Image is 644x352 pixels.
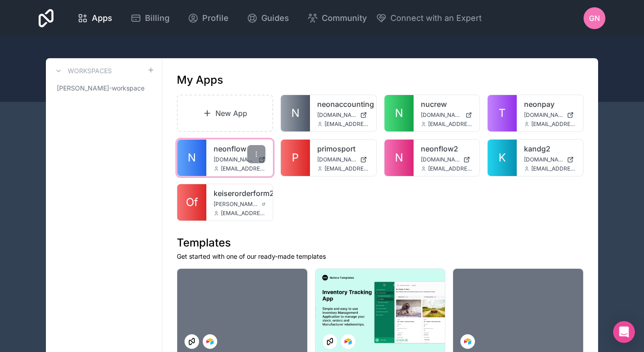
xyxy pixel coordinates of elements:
[524,143,576,154] a: kandg2
[240,8,296,28] a: Guides
[92,12,112,25] span: Apps
[281,95,310,131] a: N
[395,106,403,121] span: N
[589,13,600,24] span: GN
[428,121,473,128] span: [EMAIL_ADDRESS][DOMAIN_NAME]
[123,8,177,28] a: Billing
[428,165,473,172] span: [EMAIL_ADDRESS][DOMAIN_NAME]
[180,8,236,28] a: Profile
[300,8,374,28] a: Community
[524,99,576,110] a: neonpay
[324,121,369,128] span: [EMAIL_ADDRESS][DOMAIN_NAME]
[186,195,198,210] span: Of
[57,84,145,93] span: [PERSON_NAME]-workspace
[214,143,265,154] a: neonflow
[322,12,367,25] span: Community
[390,12,482,25] span: Connect with an Expert
[384,140,414,176] a: N
[188,151,196,165] span: N
[531,165,576,172] span: [EMAIL_ADDRESS][DOMAIN_NAME]
[206,338,214,345] img: Airtable Logo
[70,8,120,28] a: Apps
[177,73,223,87] h1: My Apps
[214,201,258,208] span: [PERSON_NAME][DOMAIN_NAME]
[221,165,265,172] span: [EMAIL_ADDRESS][DOMAIN_NAME]
[53,80,155,96] a: [PERSON_NAME]-workspace
[531,121,576,128] span: [EMAIL_ADDRESS][DOMAIN_NAME]
[488,95,517,131] a: T
[524,111,563,119] span: [DOMAIN_NAME]
[214,156,255,163] span: [DOMAIN_NAME]
[214,188,265,199] a: keiserorderform2
[145,12,170,25] span: Billing
[499,106,506,121] span: T
[68,66,112,75] h3: Workspaces
[292,151,299,165] span: P
[177,184,206,221] a: Of
[177,236,584,250] h1: Templates
[421,111,462,119] span: [DOMAIN_NAME]
[488,140,517,176] a: K
[376,12,482,25] button: Connect with an Expert
[324,165,369,172] span: [EMAIL_ADDRESS][DOMAIN_NAME]
[499,151,506,165] span: K
[177,140,206,176] a: N
[317,156,369,163] a: [DOMAIN_NAME]
[524,156,576,163] a: [DOMAIN_NAME]
[421,143,473,154] a: neonflow2
[464,338,471,345] img: Airtable Logo
[214,201,265,208] a: [PERSON_NAME][DOMAIN_NAME]
[421,156,460,163] span: [DOMAIN_NAME]
[281,140,310,176] a: P
[214,156,265,163] a: [DOMAIN_NAME]
[291,106,300,121] span: N
[317,111,369,119] a: [DOMAIN_NAME]
[421,156,473,163] a: [DOMAIN_NAME]
[177,95,273,132] a: New App
[177,252,584,261] p: Get started with one of our ready-made templates
[384,95,414,131] a: N
[344,338,352,345] img: Airtable Logo
[202,12,229,25] span: Profile
[261,12,289,25] span: Guides
[524,111,576,119] a: [DOMAIN_NAME]
[395,151,403,165] span: N
[53,65,112,76] a: Workspaces
[317,143,369,154] a: primosport
[317,99,369,110] a: neonaccounting
[613,321,635,343] div: Open Intercom Messenger
[421,99,473,110] a: nucrew
[317,156,356,163] span: [DOMAIN_NAME]
[221,210,265,217] span: [EMAIL_ADDRESS][DOMAIN_NAME]
[421,111,473,119] a: [DOMAIN_NAME]
[524,156,563,163] span: [DOMAIN_NAME]
[317,111,356,119] span: [DOMAIN_NAME]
